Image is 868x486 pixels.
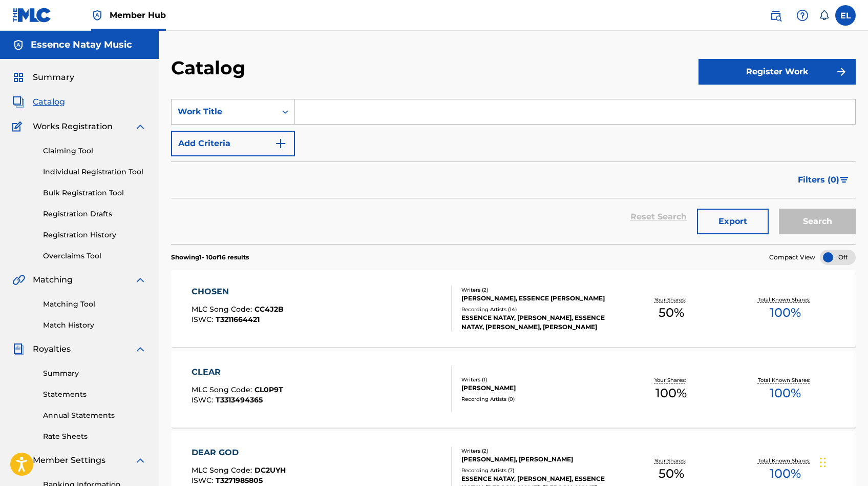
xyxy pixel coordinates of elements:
[659,464,684,483] span: 50 %
[33,96,65,108] span: Catalog
[43,146,146,156] a: Claiming Tool
[770,303,801,322] span: 100 %
[33,454,105,467] span: Member Settings
[192,465,255,475] span: MLC Song Code :
[12,8,52,23] img: MLC Logo
[770,464,801,483] span: 100 %
[817,437,868,486] iframe: Chat Widget
[171,351,856,428] a: CLEARMLC Song Code:CL0P9TISWC:T3313494365Writers (1)[PERSON_NAME]Recording Artists (0)Your Shares...
[43,230,146,240] a: Registration History
[171,270,856,347] a: CHOSENMLC Song Code:CC4J2BISWC:T3211664421Writers (2)[PERSON_NAME], ESSENCE [PERSON_NAME]Recordin...
[654,296,688,303] p: Your Shares:
[43,389,146,400] a: Statements
[31,39,132,51] h5: Essence Natay Music
[134,274,146,286] img: expand
[758,296,813,303] p: Total Known Shares:
[134,120,146,133] img: expand
[12,343,25,355] img: Royalties
[12,96,65,108] a: CatalogCatalog
[766,5,786,26] a: Public Search
[192,286,284,298] div: CHOSEN
[192,385,255,394] span: MLC Song Code :
[171,253,249,262] p: Showing 1 - 10 of 16 results
[43,410,146,421] a: Annual Statements
[110,9,166,21] span: Member Hub
[820,447,826,478] div: Drag
[216,476,263,485] span: T3271985805
[461,376,615,383] div: Writers ( 1 )
[255,385,283,394] span: CL0P9T
[192,395,216,404] span: ISWC :
[461,467,615,474] div: Recording Artists ( 7 )
[171,56,250,79] h2: Catalog
[43,320,146,331] a: Match History
[43,209,146,219] a: Registration Drafts
[12,120,26,133] img: Works Registration
[192,366,283,378] div: CLEAR
[835,66,848,78] img: f7272a7cc735f4ea7f67.svg
[835,5,856,26] div: User Menu
[33,71,74,84] span: Summary
[770,384,801,402] span: 100 %
[192,476,216,485] span: ISWC :
[461,286,615,294] div: Writers ( 2 )
[216,395,263,404] span: T3313494365
[33,120,113,133] span: Works Registration
[839,322,868,405] iframe: Resource Center
[43,299,146,310] a: Matching Tool
[43,251,146,261] a: Overclaims Tool
[192,305,255,314] span: MLC Song Code :
[758,457,813,464] p: Total Known Shares:
[770,9,782,22] img: search
[654,376,688,384] p: Your Shares:
[655,384,687,402] span: 100 %
[134,454,146,467] img: expand
[659,303,684,322] span: 50 %
[43,188,146,198] a: Bulk Registration Tool
[461,383,615,393] div: [PERSON_NAME]
[43,368,146,379] a: Summary
[192,447,286,459] div: DEAR GOD
[33,343,71,355] span: Royalties
[274,137,287,150] img: 9d2ae6d4665cec9f34b9.svg
[798,174,839,186] span: Filters ( 0 )
[12,71,25,84] img: Summary
[192,315,216,324] span: ISWC :
[461,306,615,313] div: Recording Artists ( 14 )
[12,454,25,467] img: Member Settings
[216,315,260,324] span: T3211664421
[12,96,25,108] img: Catalog
[33,274,73,286] span: Matching
[255,465,286,475] span: DC2UYH
[461,455,615,464] div: [PERSON_NAME], [PERSON_NAME]
[12,274,25,286] img: Matching
[171,99,856,244] form: Search Form
[12,39,25,51] img: Accounts
[769,253,815,262] span: Compact View
[12,71,74,84] a: SummarySummary
[758,376,813,384] p: Total Known Shares:
[255,305,284,314] span: CC4J2B
[697,209,769,234] button: Export
[461,447,615,455] div: Writers ( 2 )
[43,431,146,442] a: Rate Sheets
[171,131,295,156] button: Add Criteria
[698,59,856,85] button: Register Work
[654,457,688,464] p: Your Shares:
[792,167,856,193] button: Filters (0)
[796,9,809,22] img: help
[461,313,615,332] div: ESSENCE NATAY, [PERSON_NAME], ESSENCE NATAY, [PERSON_NAME], [PERSON_NAME]
[840,177,849,183] img: filter
[134,343,146,355] img: expand
[43,167,146,177] a: Individual Registration Tool
[178,106,270,118] div: Work Title
[792,5,813,26] div: Help
[91,9,103,22] img: Top Rightsholder
[461,395,615,403] div: Recording Artists ( 0 )
[819,10,829,21] div: Notifications
[461,294,615,303] div: [PERSON_NAME], ESSENCE [PERSON_NAME]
